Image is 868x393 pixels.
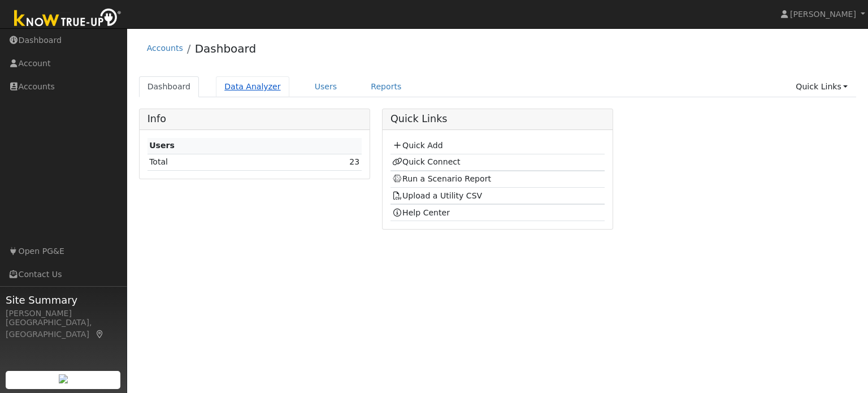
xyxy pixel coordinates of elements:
[216,76,289,97] a: Data Analyzer
[306,76,346,97] a: Users
[147,44,183,53] a: Accounts
[6,292,121,308] span: Site Summary
[8,6,127,32] img: Know True-Up
[790,10,856,19] span: [PERSON_NAME]
[6,317,121,340] div: [GEOGRAPHIC_DATA], [GEOGRAPHIC_DATA]
[195,42,257,55] a: Dashboard
[95,330,105,339] a: Map
[59,374,68,383] img: retrieve
[787,76,856,97] a: Quick Links
[6,308,121,319] div: [PERSON_NAME]
[139,76,199,97] a: Dashboard
[362,76,410,97] a: Reports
